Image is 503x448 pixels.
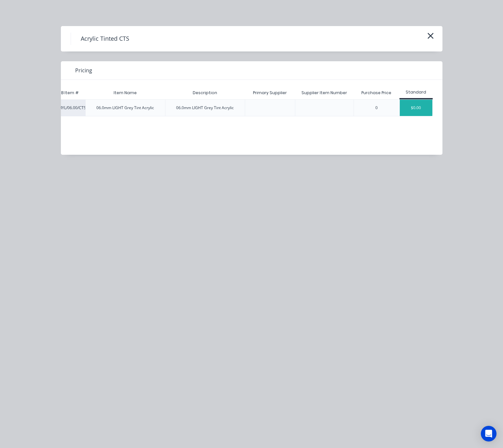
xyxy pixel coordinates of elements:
div: Description [188,85,222,101]
h4: Acrylic Tinted CTS [71,33,139,45]
div: $0.00 [400,100,432,116]
div: MYOB Item # [46,86,85,99]
div: Supplier Item Number [296,85,352,101]
div: Item Name [108,85,142,101]
div: 0 [375,105,378,111]
div: Open Intercom Messenger [481,426,496,441]
div: 06.0mm LIGHT Grey Tint Acrylic [176,105,234,111]
div: Purchase Price [356,85,397,101]
div: ACRY/GRYL/06.00/CTS [46,99,85,116]
div: 06.0mm LIGHT Grey Tint Acrylic [96,105,154,111]
div: Standard [399,89,433,95]
div: Primary Supplier [248,85,292,101]
span: Pricing [75,66,92,74]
